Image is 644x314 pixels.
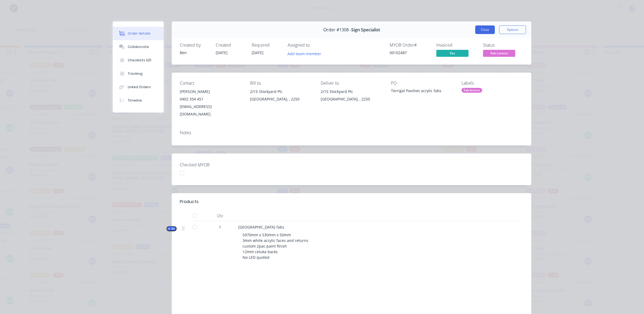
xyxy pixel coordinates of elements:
[128,44,149,49] div: Collaborate
[321,81,382,86] div: Deliver to
[113,94,164,107] button: Timeline
[128,31,151,36] div: Order details
[113,80,164,94] button: Linked Orders
[321,88,382,95] div: 2/15 Stockyard Plc
[483,43,523,48] div: Status
[168,227,175,231] span: Kit
[483,50,515,57] span: Fab Letters
[250,81,312,86] div: Bill to
[204,210,236,221] div: Qty
[250,95,312,103] div: [GEOGRAPHIC_DATA], , 2250
[252,50,264,55] span: [DATE]
[321,88,382,105] div: 2/15 Stockyard Plc[GEOGRAPHIC_DATA], , 2250
[250,88,312,105] div: 2/15 Stockyard Plc[GEOGRAPHIC_DATA], , 2250
[243,232,308,260] span: 5970mm x 530mm x 50mm 3mm white acrylic faces and returns custom 2pac paint finish 12mm celuka ba...
[113,27,164,40] button: Order details
[180,43,209,48] div: Created by
[499,25,526,34] button: Options
[180,88,241,95] div: [PERSON_NAME]
[288,50,324,57] button: Add team member
[180,88,241,118] div: [PERSON_NAME]0402 334 451[EMAIL_ADDRESS][DOMAIN_NAME]
[128,98,142,103] div: Timeline
[288,43,341,48] div: Assigned to
[321,95,382,103] div: [GEOGRAPHIC_DATA], , 2250
[180,199,199,205] div: Products
[391,81,453,86] div: PO
[113,40,164,54] button: Collaborate
[180,130,523,135] div: Notes
[323,27,351,32] span: Order #1308 -
[180,95,241,103] div: 0402 334 451
[390,43,430,48] div: MYOB Order #
[390,50,430,55] div: 00102487
[391,88,453,95] div: Terrigal Pavilion acrylic fabs
[436,43,477,48] div: Invoiced
[238,225,284,230] span: [GEOGRAPHIC_DATA] fabs
[180,162,247,168] label: Checked MYOB
[285,50,324,57] button: Add team member
[351,27,380,32] span: Sign Specialist
[180,81,241,86] div: Contact
[219,224,221,230] span: 1
[128,85,151,89] div: Linked Orders
[475,25,495,34] button: Close
[180,50,209,55] div: Ben
[462,81,523,86] div: Labels
[113,54,164,67] button: Checklists 0/0
[166,226,177,231] button: Kit
[113,67,164,80] button: Tracking
[128,71,142,76] div: Tracking
[250,88,312,95] div: 2/15 Stockyard Plc
[180,103,241,118] div: [EMAIL_ADDRESS][DOMAIN_NAME]
[483,50,515,58] button: Fab Letters
[252,43,281,48] div: Required
[462,88,482,93] div: Fab letters
[128,58,151,63] div: Checklists 0/0
[216,50,228,55] span: [DATE]
[436,50,469,57] span: Yes
[216,43,245,48] div: Created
